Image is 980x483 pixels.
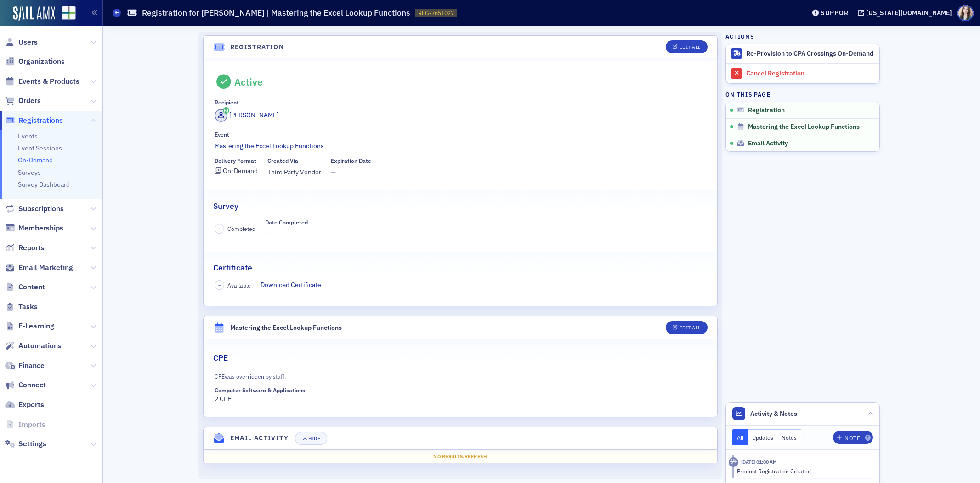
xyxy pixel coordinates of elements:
[866,9,952,17] div: [US_STATE][DOMAIN_NAME]
[331,157,371,164] div: Expiration Date
[18,115,63,126] span: Registrations
[5,361,45,371] a: Finance
[227,281,251,289] span: Available
[18,132,38,140] a: Events
[5,243,45,253] a: Reports
[725,90,880,98] h4: On this page
[18,37,38,47] span: Users
[5,223,63,233] a: Memberships
[746,69,875,78] div: Cancel Registration
[729,457,738,467] div: Activity
[215,99,239,106] div: Recipient
[210,453,711,460] div: No results.
[18,380,46,390] span: Connect
[215,371,523,381] div: CPE was overridden by staff.
[680,45,701,50] div: Edit All
[748,106,785,115] span: Registration
[18,204,64,214] span: Subscriptions
[265,229,308,239] span: —
[18,400,44,410] span: Exports
[5,302,38,312] a: Tasks
[218,282,221,288] span: –
[229,110,278,120] div: [PERSON_NAME]
[18,144,62,152] a: Event Sessions
[844,436,860,441] div: Note
[5,321,54,331] a: E-Learning
[666,40,707,53] button: Edit All
[5,76,79,86] a: Events & Products
[5,380,46,390] a: Connect
[741,459,777,465] time: 10/1/2025 01:00 AM
[18,361,45,371] span: Finance
[18,96,41,106] span: Orders
[18,282,45,292] span: Content
[267,157,298,164] div: Created Via
[5,115,63,126] a: Registrations
[18,180,70,189] a: Survey Dashboard
[666,321,707,334] button: Edit All
[833,431,873,444] button: Note
[230,433,289,443] h4: Email Activity
[230,323,342,333] div: Mastering the Excel Lookup Functions
[732,429,748,445] button: All
[5,282,45,292] a: Content
[218,225,221,232] span: –
[215,387,305,394] div: Computer Software & Applications
[18,263,73,273] span: Email Marketing
[748,139,788,148] span: Email Activity
[18,156,53,164] a: On-Demand
[308,436,320,441] div: Hide
[18,168,41,177] a: Surveys
[5,341,62,351] a: Automations
[55,6,76,22] a: View Homepage
[142,7,410,18] h1: Registration for [PERSON_NAME] | Mastering the Excel Lookup Functions
[18,420,45,430] span: Imports
[223,168,258,173] div: On-Demand
[234,76,263,88] div: Active
[18,223,63,233] span: Memberships
[18,321,54,331] span: E-Learning
[5,420,45,430] a: Imports
[725,32,754,40] h4: Actions
[5,439,46,449] a: Settings
[267,167,321,177] span: Third Party Vendor
[215,109,278,122] a: [PERSON_NAME]
[227,224,255,233] span: Completed
[748,429,778,445] button: Updates
[858,10,955,16] button: [US_STATE][DOMAIN_NAME]
[750,409,797,419] span: Activity & Notes
[215,387,330,403] div: 2 CPE
[746,50,875,58] div: Re-Provision to CPA Crossings On-Demand
[5,57,65,67] a: Organizations
[5,96,41,106] a: Orders
[5,37,38,47] a: Users
[18,57,65,67] span: Organizations
[18,439,46,449] span: Settings
[680,325,701,330] div: Edit All
[5,400,44,410] a: Exports
[295,432,327,445] button: Hide
[18,341,62,351] span: Automations
[331,167,371,177] span: —
[18,76,79,86] span: Events & Products
[737,467,867,475] div: Product Registration Created
[465,453,487,460] span: Refresh
[418,9,454,17] span: REG-7651027
[213,352,228,364] h2: CPE
[821,9,852,17] div: Support
[215,131,229,138] div: Event
[726,44,879,63] button: Re-Provision to CPA Crossings On-Demand
[5,263,73,273] a: Email Marketing
[5,204,64,214] a: Subscriptions
[215,141,706,151] a: Mastering the Excel Lookup Functions
[261,280,328,290] a: Download Certificate
[18,302,38,312] span: Tasks
[213,262,252,274] h2: Certificate
[18,243,45,253] span: Reports
[13,6,55,21] img: SailAMX
[230,42,284,52] h4: Registration
[777,429,801,445] button: Notes
[62,6,76,20] img: SailAMX
[265,219,308,226] div: Date Completed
